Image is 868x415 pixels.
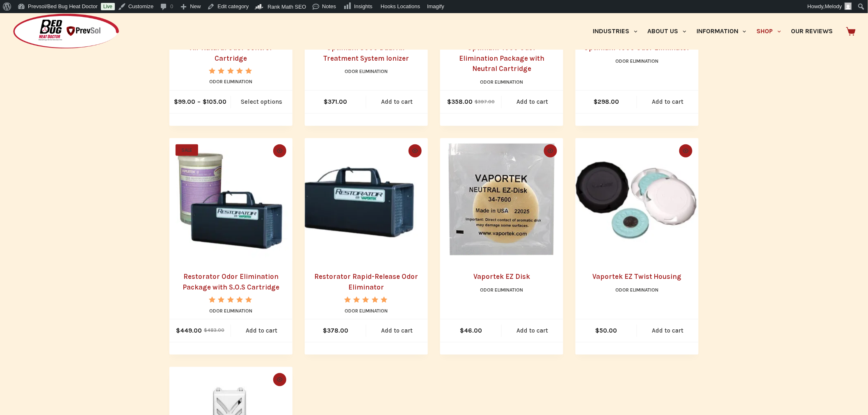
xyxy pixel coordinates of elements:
a: Select options for “All-Natural Odor Control Cartridge” [231,91,292,113]
button: Quick view toggle [409,144,422,157]
bdi: 46.00 [460,327,482,335]
a: Vaportek EZ Disk [473,272,530,280]
a: Live [101,3,115,10]
bdi: 449.00 [176,327,202,335]
a: Our Reviews [786,13,838,50]
span: Rated out of 5 [209,296,253,322]
picture: EZ-Disk-White1 [440,138,563,261]
button: Quick view toggle [544,144,557,157]
bdi: 397.00 [475,99,495,105]
a: Odor Elimination [480,79,523,85]
bdi: 371.00 [324,98,347,105]
a: All-Natural Odor Control Cartridge [190,43,272,62]
div: Rated 5.00 out of 5 [344,296,388,303]
span: $ [596,327,600,335]
a: Odor Elimination [616,287,659,293]
img: Vaportek EZ Disk [440,138,563,261]
a: Odor Elimination [616,58,659,64]
span: $ [176,327,180,335]
button: Quick view toggle [273,144,286,157]
button: Quick view toggle [273,373,286,386]
bdi: 105.00 [203,98,226,105]
a: Vaportek EZ Twist Housing [592,272,682,280]
bdi: 483.00 [204,328,224,333]
a: Restorator Odor Elimination Package with S.O.S Cartridge [183,272,279,291]
span: $ [475,99,478,105]
span: Rated out of 5 [344,296,388,322]
a: Vaportek EZ Twist Housing [576,138,699,261]
span: $ [447,98,451,105]
a: Add to cart: “Restorator Rapid-Release Odor Eliminator” [366,319,428,342]
span: $ [460,327,464,335]
span: $ [174,98,178,105]
bdi: 298.00 [594,98,619,105]
span: SALE [176,144,198,156]
a: Odor Elimination [210,308,253,314]
a: Odor Elimination [210,79,253,84]
span: Rated out of 5 [209,68,253,93]
a: Add to cart: “Vaportek EZ Disk” [502,319,563,342]
a: Restorator Rapid-Release Odor Eliminator [315,272,418,291]
a: Add to cart: “Restorator Odor Elimination Package with S.O.S Cartridge” [231,319,292,342]
span: $ [204,328,207,333]
a: Odor Elimination [480,287,523,293]
a: Restorator Rapid-Release Odor Eliminator [305,138,428,261]
button: Quick view toggle [679,144,692,157]
span: $ [324,98,328,105]
nav: Primary [588,13,838,50]
div: Rated 5.00 out of 5 [209,68,253,74]
a: Industries [588,13,642,50]
a: Add to cart: “Vaportek EZ Twist Housing” [637,319,699,342]
a: Information [692,13,752,50]
span: – [169,91,231,113]
bdi: 50.00 [596,327,617,335]
bdi: 358.00 [447,98,473,105]
a: Add to cart: “Optimum 4000 Odor Elimination Package with Neutral Cartridge” [502,91,563,113]
a: Odor Elimination [345,308,388,314]
a: Odor Elimination [345,68,388,74]
a: Optimum 4000 Odor Elimination Package with Neutral Cartridge [459,43,544,73]
span: Rank Math SEO [267,4,306,10]
button: Open LiveChat chat widget [7,3,31,28]
a: Add to cart: “Optimum 3000 Dual Air Treatment System Ionizer” [366,91,428,113]
a: About Us [642,13,691,50]
a: Add to cart: “Optimum 4000 Odor Eliminator” [637,91,699,113]
span: Melody [825,3,842,9]
span: $ [203,98,207,105]
img: Prevsol/Bed Bug Heat Doctor [12,13,120,50]
a: Shop [752,13,786,50]
span: $ [323,327,327,335]
bdi: 378.00 [323,327,348,335]
bdi: 99.00 [174,98,195,105]
a: Restorator Odor Elimination Package with S.O.S Cartridge [169,138,292,261]
span: Insights [354,3,372,9]
span: $ [594,98,598,105]
div: Rated 5.00 out of 5 [209,296,253,303]
a: Optimum 3000 Dual Air Treatment System Ionizer [324,43,409,62]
